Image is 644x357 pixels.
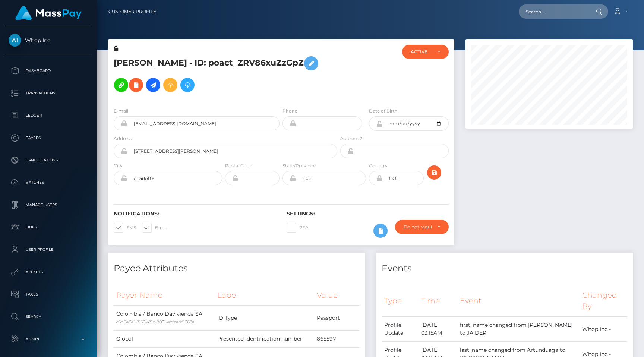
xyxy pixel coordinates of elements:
label: State/Province [282,162,316,169]
th: Payer Name [114,285,215,306]
p: Transactions [9,88,88,99]
td: 865597 [314,331,359,348]
h5: [PERSON_NAME] - ID: poact_ZRV86xuZzGpZ [114,53,333,96]
h6: Notifications: [114,211,275,217]
td: Colombia / Banco Davivienda SA [114,306,215,331]
td: Passport [314,306,359,331]
a: Search [6,307,91,326]
td: Presented identification number [215,331,315,348]
label: Phone [282,108,297,114]
p: Manage Users [9,199,88,211]
td: Whop Inc - [580,317,627,342]
h4: Payee Attributes [114,262,359,275]
a: Links [6,218,91,237]
td: ID Type [215,306,315,331]
div: Do not require [404,224,432,230]
a: Transactions [6,84,91,102]
p: Payees [9,132,88,143]
label: Country [369,162,388,169]
p: API Keys [9,266,88,278]
p: Batches [9,177,88,188]
img: Whop Inc [9,34,21,47]
th: Value [314,285,359,306]
th: Time [419,285,458,317]
label: Date of Birth [369,108,398,114]
a: Initiate Payout [146,78,160,92]
p: Cancellations [9,155,88,166]
div: ACTIVE [411,49,432,55]
p: Search [9,311,88,322]
a: Batches [6,173,91,192]
label: 2FA [287,223,309,233]
h4: Events [382,262,627,275]
input: Search... [519,4,589,19]
label: Address [114,135,132,142]
a: Ledger [6,106,91,125]
p: Links [9,222,88,233]
td: [DATE] 03:15AM [419,317,458,342]
label: E-mail [114,108,128,114]
p: Dashboard [9,65,88,76]
p: User Profile [9,244,88,255]
a: Customer Profile [108,4,156,19]
p: Admin [9,334,88,345]
a: Manage Users [6,196,91,214]
span: Whop Inc [6,37,91,44]
label: E-mail [142,223,170,233]
a: Payees [6,129,91,147]
img: MassPay Logo [15,6,82,20]
h6: Settings: [287,211,448,217]
a: Taxes [6,285,91,304]
a: User Profile [6,240,91,259]
th: Type [382,285,419,317]
label: Address 2 [340,135,362,142]
td: first_name changed from [PERSON_NAME] to JAIDER [457,317,579,342]
label: Postal Code [225,162,252,169]
label: SMS [114,223,136,233]
button: Do not require [395,220,449,234]
a: Cancellations [6,151,91,170]
th: Label [215,285,315,306]
a: API Keys [6,263,91,281]
td: Profile Update [382,317,419,342]
p: Taxes [9,289,88,300]
label: City [114,162,123,169]
small: c5d9e3e1-7153-431c-8001-ecfaedf1363e [116,319,195,325]
th: Event [457,285,579,317]
td: Global [114,331,215,348]
p: Ledger [9,110,88,121]
th: Changed By [580,285,627,317]
button: ACTIVE [402,45,449,59]
a: Dashboard [6,61,91,80]
a: Admin [6,330,91,348]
